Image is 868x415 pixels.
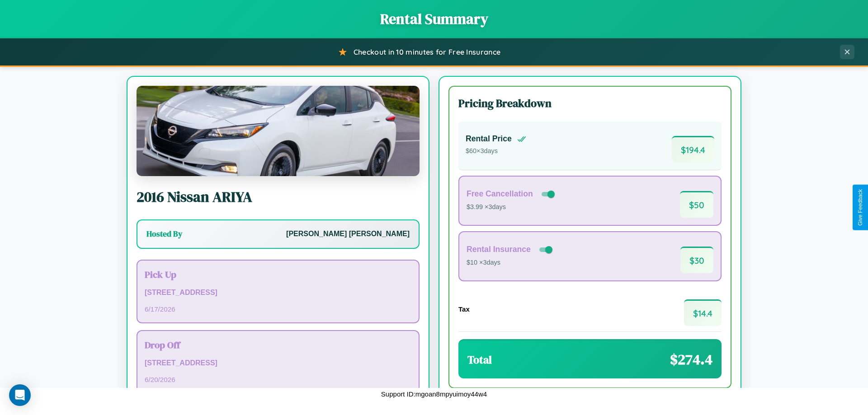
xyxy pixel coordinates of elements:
p: [PERSON_NAME] [PERSON_NAME] [286,228,410,241]
span: $ 50 [680,191,713,218]
p: $3.99 × 3 days [467,201,557,213]
span: $ 14.4 [684,299,722,326]
div: Give Feedback [857,189,863,226]
p: [STREET_ADDRESS] [145,286,411,299]
div: Open Intercom Messenger [9,384,31,406]
p: $10 × 3 days [467,257,554,269]
p: Support ID: mgoan8mpyuimoy44w4 [381,388,487,400]
p: [STREET_ADDRESS] [145,357,411,370]
h4: Rental Insurance [467,245,531,254]
h2: 2016 Nissan ARIYA [137,187,420,207]
h3: Total [467,352,492,367]
h4: Tax [458,305,470,313]
p: $ 60 × 3 days [466,145,526,157]
span: $ 30 [680,247,713,273]
h3: Drop Off [145,338,411,351]
h4: Rental Price [466,134,512,144]
h1: Rental Summary [9,9,859,29]
img: Nissan ARIYA [137,86,420,176]
p: 6 / 20 / 2026 [145,373,411,386]
h3: Pick Up [145,268,411,281]
p: 6 / 17 / 2026 [145,303,411,315]
span: $ 194.4 [672,136,714,163]
span: $ 274.4 [670,350,712,369]
span: Checkout in 10 minutes for Free Insurance [354,47,500,56]
h4: Free Cancellation [467,189,533,199]
h3: Hosted By [146,228,182,239]
h3: Pricing Breakdown [458,96,722,111]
